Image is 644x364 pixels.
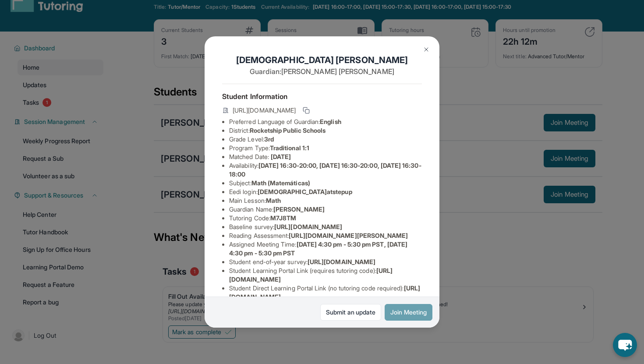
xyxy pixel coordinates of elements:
li: Eedi login : [229,187,422,196]
button: chat-button [613,333,637,357]
span: Math [266,197,281,204]
li: Grade Level: [229,135,422,144]
li: Student Learning Portal Link (requires tutoring code) : [229,266,422,284]
h1: [DEMOGRAPHIC_DATA] [PERSON_NAME] [222,54,422,66]
span: [URL][DOMAIN_NAME] [274,223,342,230]
span: [DATE] 16:30-20:00, [DATE] 16:30-20:00, [DATE] 16:30-18:00 [229,162,421,178]
span: [DEMOGRAPHIC_DATA]atstepup [258,188,352,195]
span: [PERSON_NAME] [273,205,325,213]
span: English [320,118,341,125]
li: Tutoring Code : [229,214,422,223]
li: Program Type: [229,144,422,152]
li: Main Lesson : [229,196,422,205]
li: Preferred Language of Guardian: [229,117,422,126]
span: Math (Matemáticas) [251,179,310,187]
span: M7J8TM [270,214,296,222]
li: District: [229,126,422,135]
span: [URL][DOMAIN_NAME] [308,258,375,265]
h4: Student Information [222,91,422,102]
li: Student Direct Learning Portal Link (no tutoring code required) : [229,284,422,301]
span: Traditional 1:1 [270,144,309,152]
li: Assigned Meeting Time : [229,240,422,258]
li: Availability: [229,161,422,179]
img: Close Icon [423,46,430,53]
span: 3rd [264,135,274,143]
li: Reading Assessment : [229,231,422,240]
button: Copy link [301,105,311,116]
span: Rocketship Public Schools [250,127,326,134]
span: [DATE] [271,153,291,160]
button: Join Meeting [385,304,432,321]
li: Guardian Name : [229,205,422,214]
p: Guardian: [PERSON_NAME] [PERSON_NAME] [222,66,422,77]
li: Subject : [229,179,422,187]
a: Submit an update [320,304,381,321]
li: Matched Date: [229,152,422,161]
span: [URL][DOMAIN_NAME] [233,106,296,115]
li: Student end-of-year survey : [229,258,422,266]
span: [DATE] 4:30 pm - 5:30 pm PST, [DATE] 4:30 pm - 5:30 pm PST [229,240,407,257]
span: [URL][DOMAIN_NAME][PERSON_NAME] [289,232,408,239]
li: Baseline survey : [229,223,422,231]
